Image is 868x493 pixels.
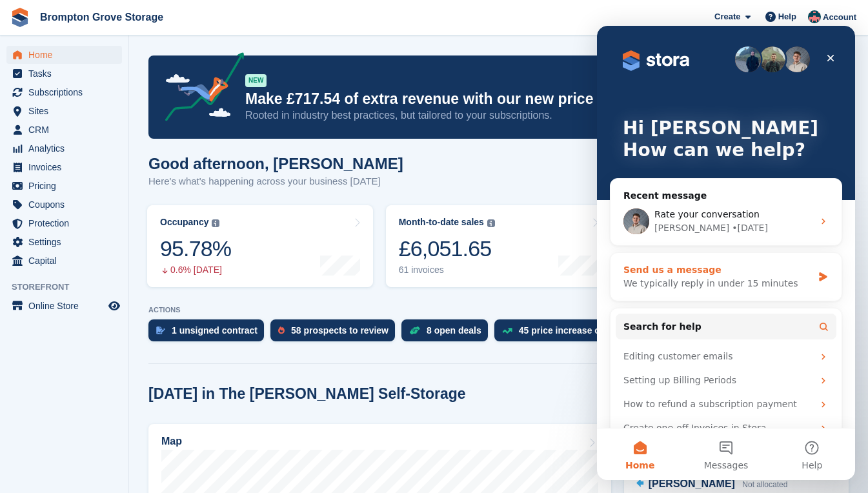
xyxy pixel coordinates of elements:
a: menu [6,252,122,270]
a: menu [6,102,122,120]
a: Brompton Grove Storage [35,6,168,28]
a: menu [6,297,122,315]
h2: Map [161,436,182,447]
span: Subscriptions [28,83,106,101]
span: [PERSON_NAME] [649,478,735,489]
a: [PERSON_NAME] Not allocated [636,476,788,493]
span: Pricing [28,177,106,195]
iframe: Intercom live chat [597,26,855,480]
a: Preview store [106,298,122,314]
a: 8 open deals [401,319,494,348]
a: menu [6,139,122,157]
div: 45 price increase opportunities [519,325,652,336]
span: Account [823,11,856,24]
div: 58 prospects to review [291,325,389,336]
span: Storefront [12,281,128,294]
span: Create [714,10,740,23]
a: 45 price increase opportunities [494,319,665,348]
a: menu [6,121,122,139]
img: stora-icon-8386f47178a22dfd0bd8f6a31ec36ba5ce8667c1dd55bd0f319d3a0aa187defe.svg [10,8,30,27]
h1: Good afternoon, [PERSON_NAME] [148,155,403,172]
a: menu [6,196,122,214]
p: ACTIONS [148,306,849,314]
span: Sites [28,102,106,120]
span: Protection [28,214,106,232]
a: 58 prospects to review [270,319,401,348]
img: contract_signature_icon-13c848040528278c33f63329250d36e43548de30e8caae1d1a13099fd9432cc5.svg [156,327,165,334]
div: Month-to-date sales [399,217,484,228]
img: icon-info-grey-7440780725fd019a000dd9b08b2336e03edf1995a4989e88bcd33f0948082b44.svg [212,219,219,227]
span: Coupons [28,196,106,214]
div: 8 open deals [427,325,481,336]
a: menu [6,83,122,101]
a: menu [6,233,122,251]
div: Occupancy [160,217,208,228]
span: Home [28,46,106,64]
span: Settings [28,233,106,251]
span: Invoices [28,158,106,176]
div: 95.78% [160,236,231,262]
p: Here's what's happening across your business [DATE] [148,174,403,189]
span: Online Store [28,297,106,315]
img: price-adjustments-announcement-icon-8257ccfd72463d97f412b2fc003d46551f7dbcb40ab6d574587a9cd5c0d94... [154,52,245,126]
span: Help [778,10,796,23]
img: Heidi Bingham [808,10,821,23]
a: menu [6,65,122,83]
a: menu [6,158,122,176]
a: Occupancy 95.78% 0.6% [DATE] [147,205,373,287]
h2: [DATE] in The [PERSON_NAME] Self-Storage [148,385,466,403]
span: CRM [28,121,106,139]
img: icon-info-grey-7440780725fd019a000dd9b08b2336e03edf1995a4989e88bcd33f0948082b44.svg [487,219,495,227]
a: menu [6,177,122,195]
a: Month-to-date sales £6,051.65 61 invoices [386,205,612,287]
span: Tasks [28,65,106,83]
a: menu [6,214,122,232]
span: Not allocated [742,480,787,489]
span: Capital [28,252,106,270]
p: Rooted in industry best practices, but tailored to your subscriptions. [245,108,736,123]
img: deal-1b604bf984904fb50ccaf53a9ad4b4a5d6e5aea283cecdc64d6e3604feb123c2.svg [409,326,420,335]
img: price_increase_opportunities-93ffe204e8149a01c8c9dc8f82e8f89637d9d84a8eef4429ea346261dce0b2c0.svg [502,328,512,334]
a: menu [6,46,122,64]
a: 1 unsigned contract [148,319,270,348]
p: Make £717.54 of extra revenue with our new price increases tool [245,90,736,108]
div: 61 invoices [399,265,495,276]
div: £6,051.65 [399,236,495,262]
span: Analytics [28,139,106,157]
div: 0.6% [DATE] [160,265,231,276]
div: NEW [245,74,267,87]
div: 1 unsigned contract [172,325,257,336]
